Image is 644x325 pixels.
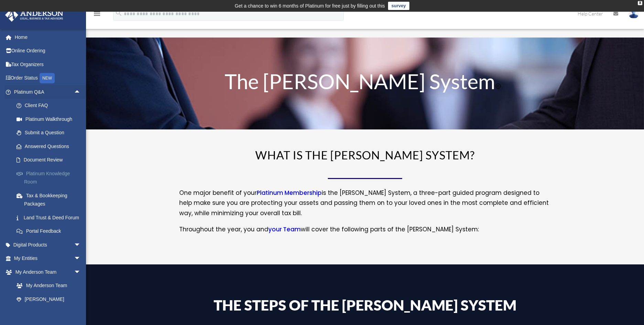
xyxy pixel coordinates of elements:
a: Online Ordering [5,44,91,58]
div: Get a chance to win 6 months of Platinum for free just by filling out this [235,2,385,10]
a: survey [388,2,409,10]
a: Answered Questions [10,139,91,153]
a: Platinum Walkthrough [10,112,91,126]
a: Document Review [10,153,91,167]
a: Land Trust & Deed Forum [10,211,91,224]
div: NEW [40,73,55,83]
a: Tax & Bookkeeping Packages [10,189,91,211]
h4: The Steps of the [PERSON_NAME] System [179,298,551,316]
span: WHAT IS THE [PERSON_NAME] SYSTEM? [255,148,475,162]
a: Order StatusNEW [5,71,91,85]
a: Digital Productsarrow_drop_down [5,238,91,252]
a: Platinum Membership [257,189,322,200]
a: Submit a Question [10,126,91,140]
i: menu [93,10,101,18]
a: My Anderson Teamarrow_drop_down [5,265,91,279]
a: My Entitiesarrow_drop_down [5,252,91,265]
img: Anderson Advisors Platinum Portal [3,8,65,22]
a: Platinum Knowledge Room [10,167,91,189]
div: close [638,1,642,5]
span: arrow_drop_down [74,238,88,252]
a: My Anderson Team [10,279,91,293]
a: your Team [268,225,301,237]
span: arrow_drop_up [74,85,88,99]
a: Platinum Q&Aarrow_drop_up [5,85,91,99]
span: arrow_drop_down [74,265,88,279]
a: Client FAQ [10,99,91,113]
i: search [115,9,122,17]
p: Throughout the year, you and will cover the following parts of the [PERSON_NAME] System: [179,224,551,235]
a: Tax Organizers [5,57,91,71]
a: menu [93,12,101,18]
img: User Pic [629,9,639,19]
span: arrow_drop_down [74,252,88,266]
h1: The [PERSON_NAME] System [179,71,551,95]
a: Home [5,30,91,44]
a: [PERSON_NAME] System [10,292,88,314]
a: Portal Feedback [10,224,91,238]
p: One major benefit of your is the [PERSON_NAME] System, a three-part guided program designed to he... [179,188,551,224]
